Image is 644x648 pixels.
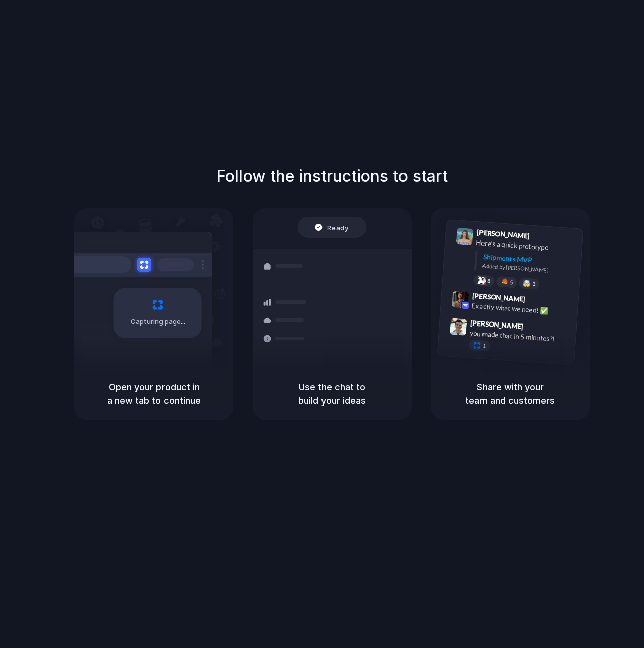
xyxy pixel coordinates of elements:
span: 3 [532,281,536,286]
span: [PERSON_NAME] [472,290,525,304]
div: Added by [PERSON_NAME] [482,261,575,276]
h1: Follow the instructions to start [216,164,448,188]
span: [PERSON_NAME] [470,317,524,332]
span: 9:41 AM [533,231,553,244]
span: 8 [487,278,491,283]
div: Exactly what we need! ✅ [471,300,572,317]
span: 9:47 AM [526,322,547,334]
div: you made that in 5 minutes?! [469,328,570,345]
span: Capturing page [131,317,187,327]
span: [PERSON_NAME] [476,227,530,241]
div: Here's a quick prototype [476,237,577,254]
div: Shipments MVP [482,251,576,268]
h5: Open your product in a new tab to continue [87,380,221,408]
span: Ready [328,222,349,232]
span: 9:42 AM [528,295,549,307]
h5: Share with your team and customers [443,380,578,408]
span: 1 [482,343,486,348]
span: 5 [510,279,513,285]
div: 🤯 [523,280,531,287]
h5: Use the chat to build your ideas [265,380,399,408]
